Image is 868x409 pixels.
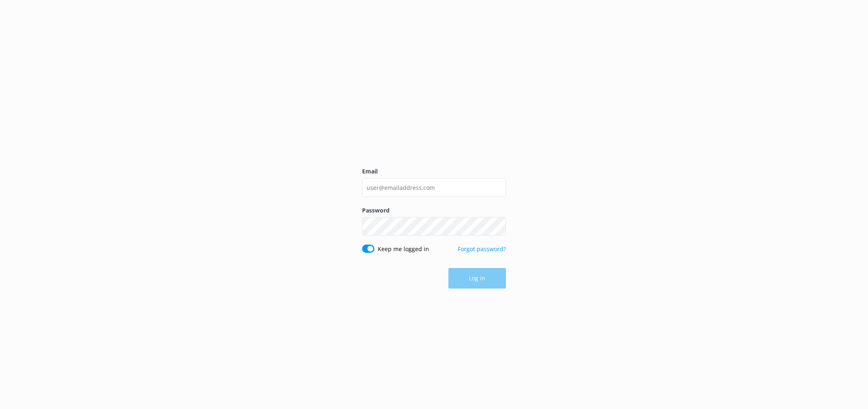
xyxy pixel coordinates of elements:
label: Email [362,167,506,176]
label: Keep me logged in [378,245,429,254]
a: Forgot password? [458,245,506,253]
label: Password [362,206,506,215]
button: Show password [489,218,506,235]
input: user@emailaddress.com [362,178,506,197]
